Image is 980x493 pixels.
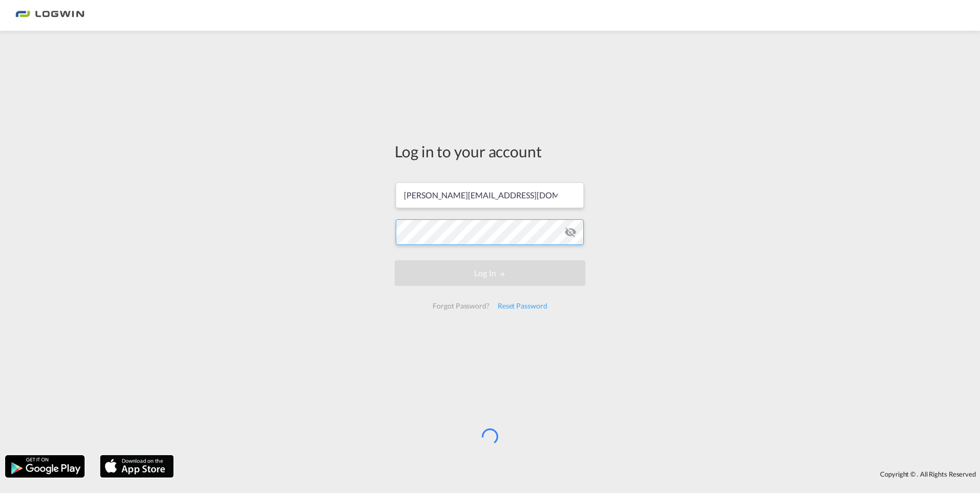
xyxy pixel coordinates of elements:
[494,297,552,315] div: Reset Password
[395,260,585,286] button: LOGIN
[99,454,175,479] img: apple.png
[428,297,493,315] div: Forgot Password?
[4,454,86,479] img: google.png
[396,182,584,208] input: Enter email/phone number
[15,4,85,27] img: bc73a0e0d8c111efacd525e4c8ad7d32.png
[395,140,585,162] div: Log in to your account
[179,465,980,483] div: Copyright © . All Rights Reserved
[564,226,577,238] md-icon: icon-eye-off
